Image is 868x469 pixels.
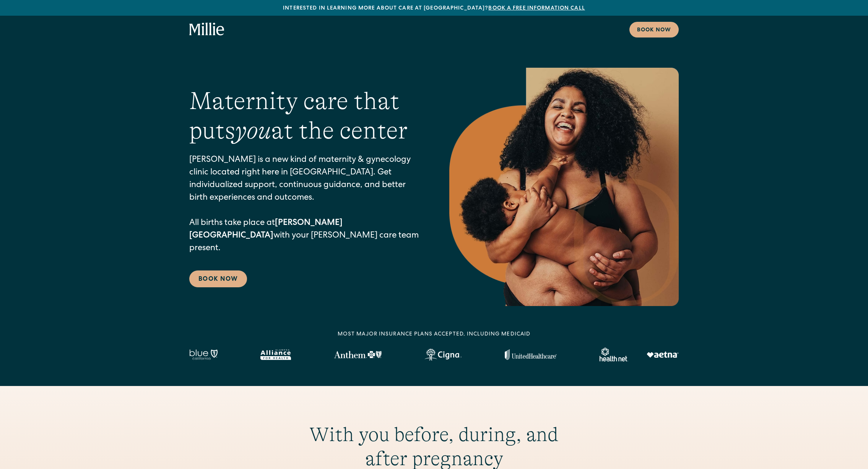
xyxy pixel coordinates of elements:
[189,349,218,360] img: Blue California logo
[189,270,247,287] a: Book Now
[629,22,679,37] a: Book now
[505,349,557,360] img: United Healthcare logo
[647,352,679,358] img: Aetna logo
[189,23,224,36] a: home
[637,26,671,34] div: Book now
[260,349,291,360] img: Alameda Alliance logo
[424,348,462,361] img: Cigna logo
[189,86,419,145] h1: Maternity care that puts at the center
[338,331,531,339] div: MOST MAJOR INSURANCE PLANS ACCEPTED, INCLUDING MEDICAID
[600,348,628,362] img: Healthnet logo
[189,154,419,255] p: [PERSON_NAME] is a new kind of maternity & gynecology clinic located right here in [GEOGRAPHIC_DA...
[449,68,679,306] img: Smiling mother with her baby in arms, celebrating body positivity and the nurturing bond of postp...
[235,117,271,144] em: you
[334,351,382,358] img: Anthem Logo
[488,6,585,11] a: Book a free information call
